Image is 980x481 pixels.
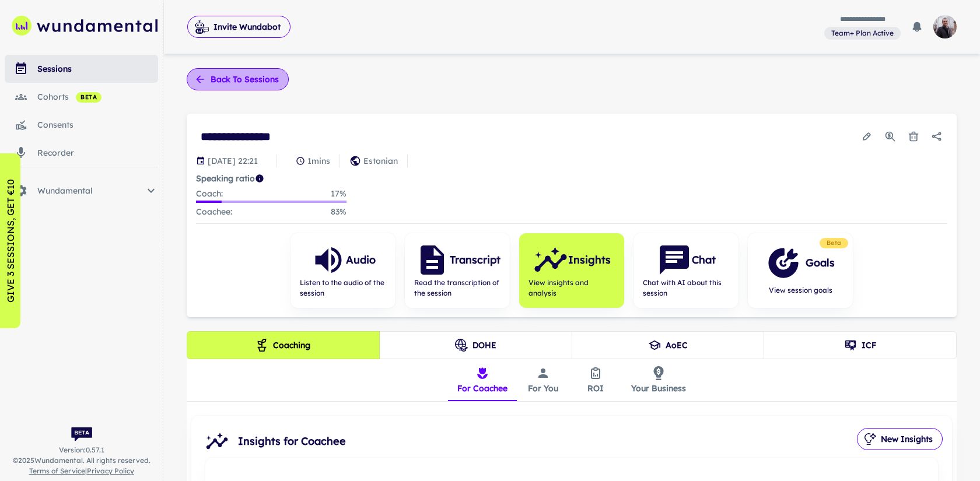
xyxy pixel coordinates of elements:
p: Coachee : [196,205,232,219]
button: For You [517,359,569,401]
span: View session goals [766,285,835,296]
button: For Coachee [448,359,517,401]
span: Wundamental [37,184,144,197]
span: Listen to the audio of the session [300,278,386,299]
a: Privacy Policy [87,466,134,475]
button: Delete session [903,126,924,147]
h6: Chat [692,252,716,268]
button: AudioListen to the audio of the session [290,233,395,308]
span: Team+ Plan Active [827,28,898,38]
a: cohorts beta [5,83,158,111]
button: InsightsView insights and analysis [519,233,624,308]
strong: Speaking ratio [196,173,255,184]
button: Usage Statistics [880,126,901,147]
button: New Insights [857,428,943,450]
span: View insights and analysis [528,278,615,299]
span: beta [76,93,101,102]
div: recorder [37,146,158,159]
p: GIVE 3 SESSIONS, GET €10 [3,179,17,303]
span: Beta [822,238,846,248]
button: Back to sessions [187,68,289,90]
button: DOHE [379,331,572,359]
p: Estonian [363,155,398,167]
span: Chat with AI about this session [643,278,729,299]
button: ChatChat with AI about this session [633,233,738,308]
div: theme selection [187,331,957,359]
button: Share session [926,126,947,147]
span: | [29,466,134,476]
button: ICF [764,331,957,359]
button: GoalsView session goals [748,233,853,308]
button: Your Business [622,359,695,401]
a: sessions [5,55,158,83]
h6: Audio [346,252,376,268]
button: ROI [569,359,622,401]
h6: Goals [806,255,835,271]
h6: Transcript [450,252,501,268]
p: 1 mins [307,155,330,167]
a: View and manage your current plan and billing details. [824,26,901,40]
img: photoURL [933,15,957,38]
p: Coach : [196,187,223,201]
button: Coaching [187,331,380,359]
div: consents [37,118,158,131]
span: Invite Wundabot to record a meeting [187,15,290,38]
p: 17 % [331,187,346,201]
span: Version: 0.57.1 [59,445,104,455]
div: insights tabs [448,359,695,401]
button: Edit session [856,126,877,147]
button: Invite Wundabot [187,16,290,38]
div: Wundamental [5,177,158,205]
p: Session date [208,155,258,167]
span: © 2025 Wundamental. All rights reserved. [13,455,150,466]
a: Terms of Service [29,466,85,475]
h6: Insights [568,252,611,268]
span: View and manage your current plan and billing details. [824,27,901,38]
span: Generate new variation of insights [857,432,943,444]
svg: Coach/coachee ideal ratio of speaking is roughly 20:80. Mentor/mentee ideal ratio of speaking is ... [255,174,264,183]
div: sessions [37,62,158,75]
span: Insights for Coachee [238,433,857,450]
a: recorder [5,139,158,167]
a: consents [5,111,158,139]
div: cohorts [37,90,158,103]
p: 83 % [331,205,346,219]
span: Read the transcription of the session [414,278,501,299]
button: AoEC [572,331,765,359]
button: TranscriptRead the transcription of the session [405,233,510,308]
